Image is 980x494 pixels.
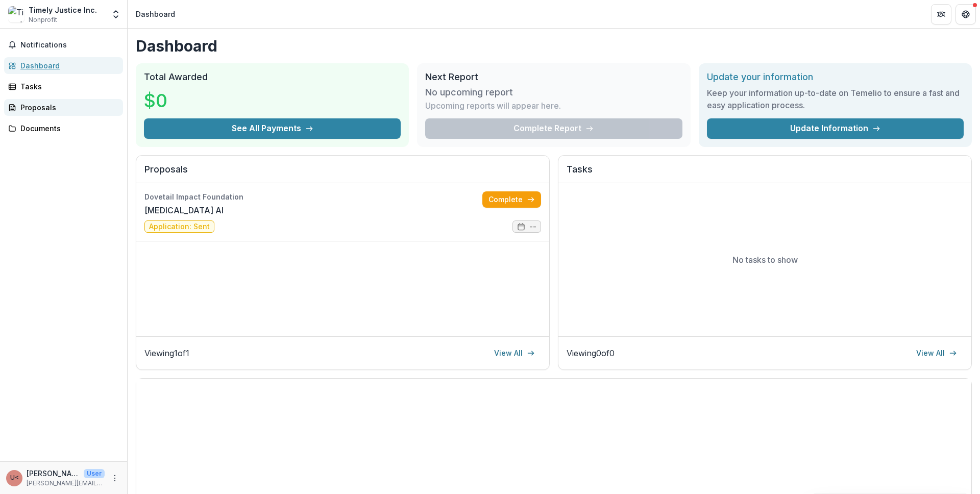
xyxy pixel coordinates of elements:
[20,123,115,134] div: Documents
[488,345,541,361] a: View All
[144,347,189,359] p: Viewing 1 of 1
[4,78,123,95] a: Tasks
[20,60,115,71] div: Dashboard
[144,87,220,114] h3: $0
[20,81,115,92] div: Tasks
[144,71,401,83] h2: Total Awarded
[10,475,19,481] div: Utkarsh Saxena <utkarsh@adalat.ai>
[425,71,682,83] h2: Next Report
[136,37,972,55] h1: Dashboard
[707,118,964,139] a: Update Information
[8,6,24,22] img: Timely Justice Inc.
[4,99,123,116] a: Proposals
[707,87,964,111] h3: Keep your information up-to-date on Temelio to ensure a fast and easy application process.
[20,102,115,113] div: Proposals
[567,347,615,359] p: Viewing 0 of 0
[567,164,963,183] h2: Tasks
[144,204,224,216] a: [MEDICAL_DATA] AI
[425,100,561,112] p: Upcoming reports will appear here.
[144,118,401,139] button: See All Payments
[4,57,123,74] a: Dashboard
[910,345,963,361] a: View All
[425,87,513,98] h3: No upcoming report
[27,468,80,479] p: [PERSON_NAME] <[PERSON_NAME][EMAIL_ADDRESS][MEDICAL_DATA]>
[707,71,964,83] h2: Update your information
[144,164,541,183] h2: Proposals
[732,254,798,266] p: No tasks to show
[482,191,541,208] a: Complete
[109,472,121,484] button: More
[109,4,123,24] button: Open entity switcher
[84,469,105,478] p: User
[955,4,976,24] button: Get Help
[4,37,123,53] button: Notifications
[27,479,105,488] p: [PERSON_NAME][EMAIL_ADDRESS][MEDICAL_DATA]
[4,120,123,137] a: Documents
[132,7,179,21] nav: breadcrumb
[20,41,119,50] span: Notifications
[29,15,57,24] span: Nonprofit
[136,9,175,19] div: Dashboard
[29,5,97,15] div: Timely Justice Inc.
[931,4,951,24] button: Partners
